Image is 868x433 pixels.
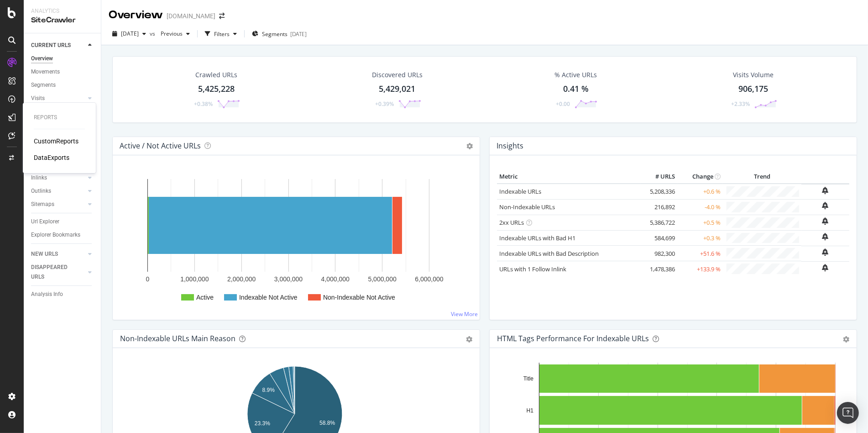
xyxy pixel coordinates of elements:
div: Explorer Bookmarks [31,230,80,240]
div: arrow-right-arrow-left [219,13,225,19]
svg: A chart. [120,170,473,312]
td: 1,478,386 [641,261,677,276]
button: [DATE] [109,26,150,41]
text: Active [196,294,214,301]
div: Overview [109,7,163,23]
text: 1,000,000 [180,275,209,283]
text: 6,000,000 [415,275,443,283]
a: Indexable URLs with Bad H1 [499,234,575,242]
a: Sitemaps [31,200,85,209]
i: Options [466,143,473,149]
th: Change [677,170,723,184]
div: gear [843,336,849,343]
button: Filters [201,26,241,41]
div: Reports [34,114,85,121]
div: +2.33% [731,100,750,108]
div: Segments [31,80,56,90]
text: Non-Indexable Not Active [323,294,395,301]
th: Metric [497,170,641,184]
div: 5,429,021 [379,83,415,95]
text: 2,000,000 [227,275,256,283]
text: Title [523,375,534,382]
text: 5,000,000 [368,275,397,283]
td: -4.0 % [677,199,723,215]
div: bell-plus [822,217,829,225]
text: 0 [146,275,150,283]
div: Visits Volume [733,70,774,79]
div: Visits [31,94,45,103]
div: Analysis Info [31,290,63,299]
a: Outlinks [31,186,85,196]
td: 584,699 [641,230,677,246]
div: Filters [214,30,230,38]
div: Crawled URLs [195,70,237,79]
a: DISAPPEARED URLS [31,263,85,282]
th: # URLS [641,170,677,184]
text: 58.8% [319,420,335,426]
a: Explorer Bookmarks [31,230,94,240]
div: DISAPPEARED URLS [31,263,77,282]
a: Segments [31,80,94,90]
div: Url Explorer [31,217,59,227]
td: 216,892 [641,199,677,215]
a: DataExports [34,153,69,162]
a: Indexable URLs with Bad Description [499,249,599,258]
div: +0.39% [375,100,394,108]
span: 2025 Aug. 14th [121,30,139,37]
td: +133.9 % [677,261,723,276]
button: Previous [157,26,193,41]
button: Segments[DATE] [248,26,310,41]
td: 5,208,336 [641,184,677,199]
a: URLs with 1 Follow Inlink [499,265,566,273]
a: 2xx URLs [499,218,524,227]
text: 4,000,000 [321,275,350,283]
td: 982,300 [641,246,677,261]
a: NEW URLS [31,249,85,259]
div: % Active URLs [554,70,597,79]
span: vs [150,30,157,37]
div: Sitemaps [31,200,54,209]
div: Non-Indexable URLs Main Reason [120,334,235,343]
div: 5,425,228 [198,83,235,95]
div: SiteCrawler [31,15,94,26]
text: Indexable Not Active [239,294,298,301]
td: +0.5 % [677,215,723,230]
div: gear [466,336,472,343]
text: 23.3% [255,420,270,427]
div: HTML Tags Performance for Indexable URLs [497,334,649,343]
a: Non-Indexable URLs [499,203,555,211]
div: Movements [31,67,60,77]
div: NEW URLS [31,249,58,259]
div: +0.00 [556,100,570,108]
td: +51.6 % [677,246,723,261]
div: 0.41 % [563,83,589,95]
div: [DATE] [290,30,307,38]
div: Outlinks [31,186,51,196]
div: Analytics [31,7,94,15]
div: Inlinks [31,173,47,183]
a: Analysis Info [31,290,94,299]
text: H1 [527,407,534,414]
text: 8.9% [262,387,275,393]
a: CustomReports [34,137,78,146]
div: Overview [31,54,53,63]
div: [DOMAIN_NAME] [167,11,215,21]
div: CURRENT URLS [31,41,71,50]
h4: Insights [497,140,523,152]
div: Discovered URLs [372,70,423,79]
div: +0.38% [194,100,213,108]
div: bell-plus [822,264,829,271]
h4: Active / Not Active URLs [120,140,201,152]
a: View More [451,310,478,318]
div: 906,175 [738,83,768,95]
div: bell-plus [822,187,829,194]
div: bell-plus [822,248,829,256]
a: Url Explorer [31,217,94,227]
td: +0.3 % [677,230,723,246]
a: CURRENT URLS [31,41,85,50]
div: Open Intercom Messenger [837,402,859,424]
th: Trend [723,170,801,184]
